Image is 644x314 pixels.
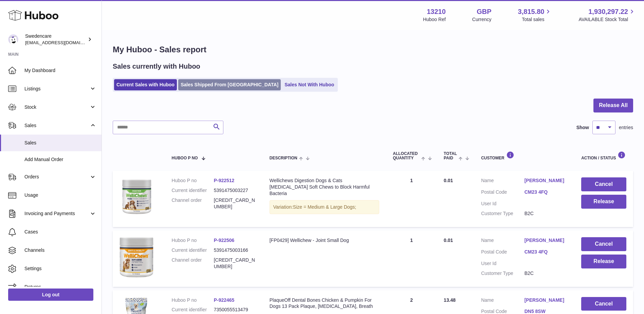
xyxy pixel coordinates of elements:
[481,177,525,186] dt: Name
[477,7,491,16] strong: GBP
[481,237,525,245] dt: Name
[270,237,380,244] div: [FP0429] Wellichew - Joint Small Dog
[444,297,456,303] span: 13.48
[481,210,525,217] dt: Customer Type
[24,122,89,129] span: Sales
[282,79,336,90] a: Sales Not With Huboo
[525,177,568,184] a: [PERSON_NAME]
[24,229,96,235] span: Cases
[444,178,453,183] span: 0.01
[172,297,214,303] dt: Huboo P no
[214,247,256,254] dd: 5391475003166
[113,44,633,55] h1: My Huboo - Sales report
[270,297,380,310] div: PlaqueOff Dental Bones Chicken & Pumpkin For Dogs 13 Pack Plaque, [MEDICAL_DATA], Breath
[393,152,419,160] span: ALLOCATED Quantity
[24,140,96,146] span: Sales
[214,178,235,183] a: P-922512
[270,200,380,214] div: Variation:
[525,210,568,217] dd: B2C
[24,210,89,217] span: Invoicing and Payments
[593,99,633,112] button: Release All
[270,177,380,197] div: Wellichews Digestion Dogs & Cats [MEDICAL_DATA] Soft Chews to Block Harmful Bacteria
[581,195,626,209] button: Release
[444,238,453,243] span: 0.01
[581,151,626,160] div: Action / Status
[427,7,446,16] strong: 13210
[481,260,525,267] dt: User Id
[525,270,568,277] dd: B2C
[293,204,356,210] span: Size = Medium & Large Dogs;
[172,307,214,313] dt: Current identifier
[518,7,552,23] a: 3,815.80 Total sales
[525,237,568,244] a: [PERSON_NAME]
[578,7,636,23] a: 1,930,297.22 AVAILABLE Stock Total
[386,230,437,287] td: 1
[172,237,214,244] dt: Huboo P no
[578,16,636,23] span: AVAILABLE Stock Total
[114,79,177,90] a: Current Sales with Huboo
[172,197,214,210] dt: Channel order
[24,67,96,74] span: My Dashboard
[481,200,525,207] dt: User Id
[481,297,525,305] dt: Name
[481,151,568,160] div: Customer
[619,124,633,131] span: entries
[386,171,437,227] td: 1
[24,192,96,198] span: Usage
[576,124,589,131] label: Show
[24,174,89,180] span: Orders
[8,34,18,45] img: gemma.horsfield@swedencare.co.uk
[172,187,214,194] dt: Current identifier
[113,62,200,71] h2: Sales currently with Huboo
[214,297,235,303] a: P-922465
[24,86,89,92] span: Listings
[525,297,568,303] a: [PERSON_NAME]
[588,7,628,16] span: 1,930,297.22
[119,177,153,216] img: $_57.PNG
[581,297,626,311] button: Cancel
[8,289,93,301] a: Log out
[581,255,626,268] button: Release
[270,156,297,160] span: Description
[525,249,568,255] a: CM23 4FQ
[522,16,552,23] span: Total sales
[24,104,89,110] span: Stock
[24,247,96,254] span: Channels
[25,33,86,46] div: Swedencare
[472,16,492,23] div: Currency
[525,189,568,195] a: CM23 4FQ
[214,197,256,210] dd: [CREDIT_CARD_NUMBER]
[481,270,525,277] dt: Customer Type
[214,307,256,313] dd: 7350055513479
[214,238,235,243] a: P-922506
[214,187,256,194] dd: 5391475003227
[581,177,626,191] button: Cancel
[119,237,153,277] img: 132101705067293.jpg
[24,284,96,290] span: Returns
[444,152,457,160] span: Total paid
[423,16,446,23] div: Huboo Ref
[25,40,100,45] span: [EMAIL_ADDRESS][DOMAIN_NAME]
[581,237,626,251] button: Cancel
[481,249,525,257] dt: Postal Code
[172,156,198,160] span: Huboo P no
[172,177,214,184] dt: Huboo P no
[24,156,96,163] span: Add Manual Order
[172,257,214,270] dt: Channel order
[178,79,281,90] a: Sales Shipped From [GEOGRAPHIC_DATA]
[24,265,96,272] span: Settings
[518,7,545,16] span: 3,815.80
[481,189,525,197] dt: Postal Code
[214,257,256,270] dd: [CREDIT_CARD_NUMBER]
[172,247,214,254] dt: Current identifier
